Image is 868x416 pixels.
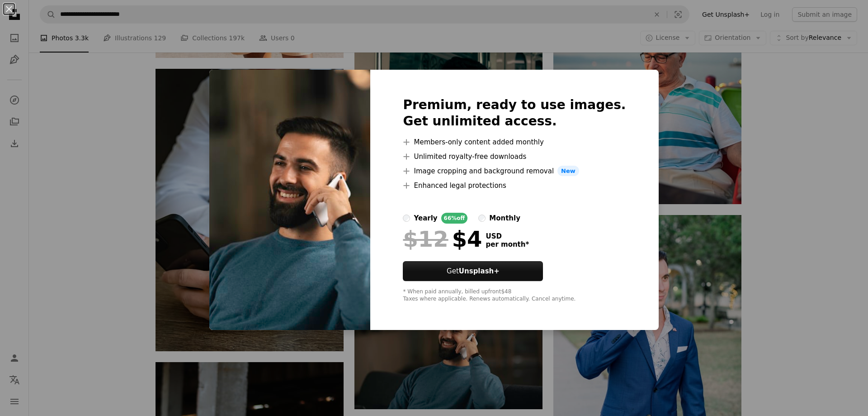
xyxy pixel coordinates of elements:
[557,166,579,177] span: New
[489,213,520,224] div: monthly
[441,213,468,224] div: 66% off
[403,227,482,251] div: $4
[403,227,448,251] span: $12
[486,240,529,249] span: per month *
[403,166,626,177] li: Image cropping and background removal
[486,232,529,240] span: USD
[403,215,410,222] input: yearly66%off
[209,70,370,330] img: premium_photo-1661454393566-810038e24a4c
[403,151,626,162] li: Unlimited royalty-free downloads
[478,215,486,222] input: monthly
[403,288,626,303] div: * When paid annually, billed upfront $48 Taxes where applicable. Renews automatically. Cancel any...
[459,267,500,275] strong: Unsplash+
[403,137,626,148] li: Members-only content added monthly
[403,180,626,191] li: Enhanced legal protections
[403,97,626,129] h2: Premium, ready to use images. Get unlimited access.
[403,261,543,281] button: GetUnsplash+
[414,213,437,224] div: yearly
